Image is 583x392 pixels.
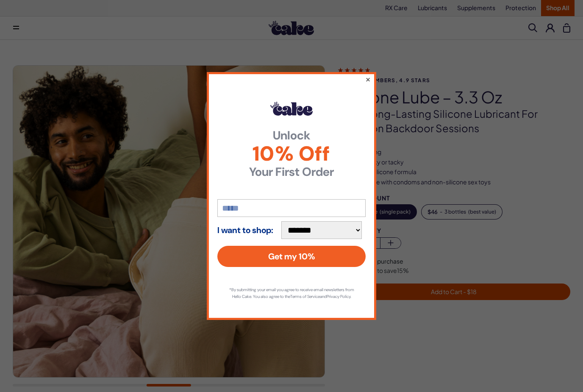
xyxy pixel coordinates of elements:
[217,225,273,235] strong: I want to shop:
[327,294,350,299] a: Privacy Policy
[217,166,366,178] strong: Your First Order
[217,246,366,267] button: Get my 10%
[226,286,357,300] p: *By submitting your email you agree to receive email newsletters from Hello Cake. You also agree ...
[290,294,320,299] a: Terms of Service
[217,130,366,142] strong: Unlock
[365,74,371,84] button: ×
[217,144,366,164] span: 10% Off
[270,102,313,115] img: Hello Cake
